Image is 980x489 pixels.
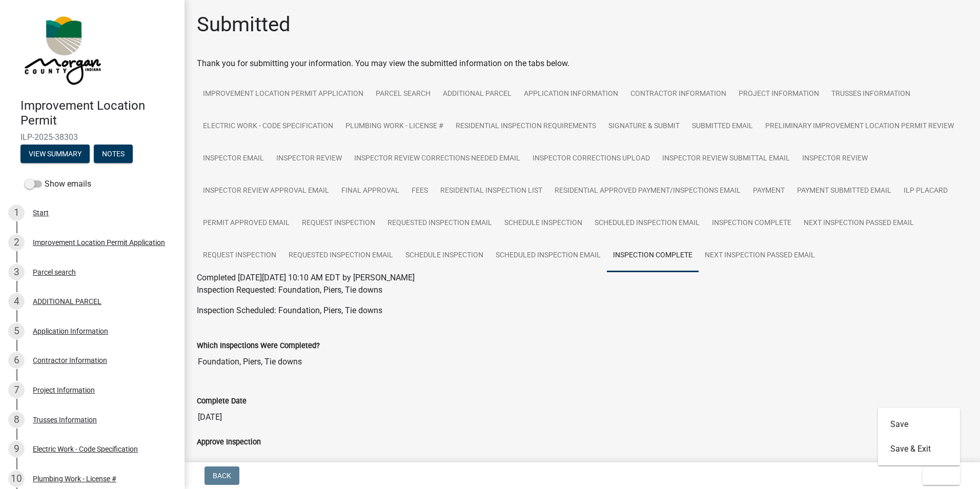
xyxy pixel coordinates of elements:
[33,328,108,335] div: Application Information
[434,175,548,208] a: Residential Inspection List
[270,142,348,175] a: Inspector Review
[381,207,498,240] a: Requested Inspection Email
[94,145,133,163] button: Notes
[526,142,656,175] a: Inspector Corrections Upload
[197,342,320,350] label: Which Inspections Were Completed?
[197,110,339,143] a: Electric Work - Code Specification
[878,412,960,437] button: Save
[197,142,270,175] a: Inspector Email
[878,437,960,461] button: Save & Exit
[197,57,968,70] div: Thank you for submitting your information. You may view the submitted information on the tabs below.
[25,178,91,190] label: Show emails
[607,239,699,272] a: Inspection Complete
[791,175,897,208] a: Payment Submitted Email
[399,239,489,272] a: Schedule Inspection
[33,416,97,423] div: Trusses Information
[732,78,825,111] a: Project Information
[8,234,25,251] div: 2
[747,175,791,208] a: Payment
[21,145,90,163] button: View Summary
[296,207,381,240] a: Request Inspection
[21,132,164,142] span: ILP-2025-38303
[602,110,686,143] a: Signature & Submit
[686,110,759,143] a: Submitted Email
[33,357,107,364] div: Contractor Information
[197,273,415,282] span: Completed [DATE][DATE] 10:10 AM EDT by [PERSON_NAME]
[8,264,25,280] div: 3
[8,412,25,428] div: 8
[656,142,796,175] a: Inspector Review Submittal Email
[8,352,25,369] div: 6
[335,175,405,208] a: Final Approval
[437,78,518,111] a: ADDITIONAL PARCEL
[8,323,25,339] div: 5
[498,207,588,240] a: Schedule Inspection
[699,239,821,272] a: Next Inspection Passed Email
[197,439,261,446] label: Approve Inspection
[33,386,95,394] div: Project Information
[518,78,624,111] a: Application Information
[33,269,76,276] div: Parcel search
[33,209,49,216] div: Start
[33,239,165,246] div: Improvement Location Permit Application
[8,471,25,487] div: 10
[282,239,399,272] a: Requested Inspection Email
[197,175,335,208] a: Inspector Review Approval Email
[33,298,101,305] div: ADDITIONAL PARCEL
[21,11,103,88] img: Morgan County, Indiana
[197,398,247,405] label: Complete Date
[624,78,732,111] a: Contractor Information
[923,466,960,485] button: Exit
[798,207,920,240] a: Next Inspection Passed Email
[370,78,437,111] a: Parcel search
[197,304,968,317] p: Inspection Scheduled: Foundation, Piers, Tie downs
[897,175,954,208] a: ILP Placard
[339,110,450,143] a: Plumbing Work - License #
[8,205,25,221] div: 1
[197,78,370,111] a: Improvement Location Permit Application
[450,110,602,143] a: Residential Inspection Requirements
[33,445,138,453] div: Electric Work - Code Specification
[21,150,90,158] wm-modal-confirm: Summary
[197,207,296,240] a: Permit Approved Email
[197,12,291,37] h1: Submitted
[489,239,607,272] a: Scheduled Inspection Email
[588,207,706,240] a: Scheduled Inspection Email
[94,150,133,158] wm-modal-confirm: Notes
[8,441,25,457] div: 9
[706,207,798,240] a: Inspection Complete
[759,110,960,143] a: Preliminary Improvement Location Permit Review
[348,142,526,175] a: Inspector Review Corrections Needed Email
[405,175,434,208] a: Fees
[8,293,25,310] div: 4
[825,78,916,111] a: Trusses Information
[21,98,176,128] h4: Improvement Location Permit
[878,408,960,465] div: Exit
[205,466,239,485] button: Back
[8,382,25,398] div: 7
[548,175,747,208] a: Residential Approved Payment/Inspections Email
[796,142,874,175] a: Inspector Review
[197,284,968,296] p: Inspection Requested: Foundation, Piers, Tie downs
[197,239,282,272] a: Request Inspection
[33,475,116,482] div: Plumbing Work - License #
[931,472,946,480] span: Exit
[213,472,231,480] span: Back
